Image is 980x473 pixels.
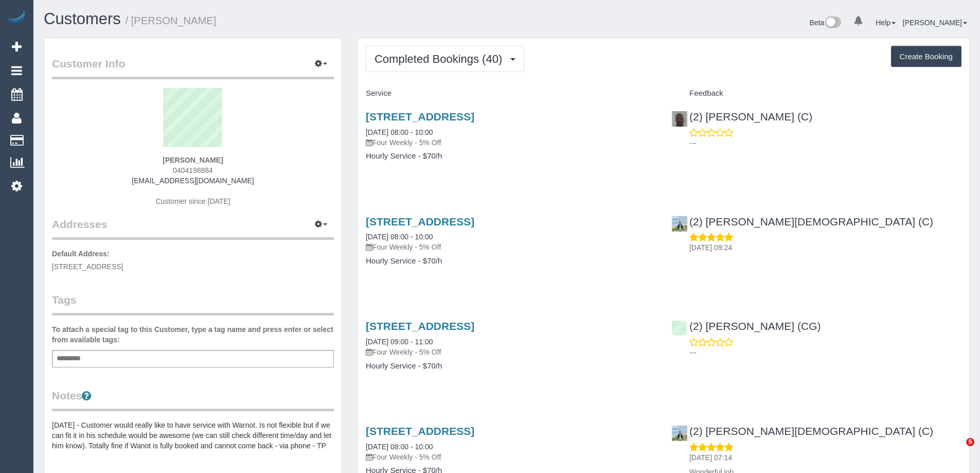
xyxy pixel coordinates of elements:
span: 0404198884 [173,166,213,174]
strong: [PERSON_NAME] [163,156,223,164]
p: --- [689,347,961,358]
a: Help [876,19,896,27]
a: [STREET_ADDRESS] [366,111,474,122]
a: [DATE] 09:00 - 11:00 [366,338,433,346]
iframe: Intercom live chat [945,438,970,463]
label: To attach a special tag to this Customer, type a tag name and press enter or select from availabl... [52,324,334,345]
h4: Feedback [671,89,961,98]
a: [DATE] 08:00 - 10:00 [366,128,433,136]
p: Four Weekly - 5% Off [366,452,656,462]
pre: [DATE] - Customer would really like to have service with Warnot. Is not flexible but if we can fi... [52,420,334,451]
label: Default Address: [52,249,110,259]
img: (2) Raisul Islam (C) [672,426,687,441]
a: [DATE] 08:00 - 10:00 [366,233,433,241]
p: [DATE] 07:14 [689,452,961,463]
h4: Hourly Service - $70/h [366,152,656,161]
h4: Hourly Service - $70/h [366,362,656,371]
img: (2) Raisul Islam (C) [672,216,687,232]
p: [DATE] 09:24 [689,242,961,253]
small: / [PERSON_NAME] [126,15,217,26]
span: 5 [966,438,974,446]
h4: Service [366,89,656,98]
a: [STREET_ADDRESS] [366,425,474,437]
a: [EMAIL_ADDRESS][DOMAIN_NAME] [132,177,254,185]
legend: Notes [52,388,334,411]
a: (2) [PERSON_NAME] (CG) [671,320,821,332]
legend: Customer Info [52,56,334,79]
h4: Hourly Service - $70/h [366,257,656,266]
a: [STREET_ADDRESS] [366,320,474,332]
legend: Tags [52,292,334,316]
a: (2) [PERSON_NAME][DEMOGRAPHIC_DATA] (C) [671,425,933,437]
a: [PERSON_NAME] [903,19,967,27]
a: Customers [44,10,121,28]
a: (2) [PERSON_NAME][DEMOGRAPHIC_DATA] (C) [671,216,933,227]
p: --- [689,138,961,148]
span: Customer since [DATE] [155,197,230,205]
p: Four Weekly - 5% Off [366,137,656,148]
a: [STREET_ADDRESS] [366,216,474,227]
button: Create Booking [891,46,961,67]
a: [DATE] 08:00 - 10:00 [366,443,433,451]
p: Four Weekly - 5% Off [366,347,656,357]
a: (2) [PERSON_NAME] (C) [671,111,812,122]
img: Automaid Logo [6,10,27,25]
span: [STREET_ADDRESS] [52,262,123,271]
button: Completed Bookings (40) [366,46,524,72]
img: New interface [824,16,841,30]
p: Four Weekly - 5% Off [366,242,656,252]
a: Beta [810,19,842,27]
span: Completed Bookings (40) [375,52,507,65]
img: (2) Hope Gorejena (C) [672,111,687,127]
